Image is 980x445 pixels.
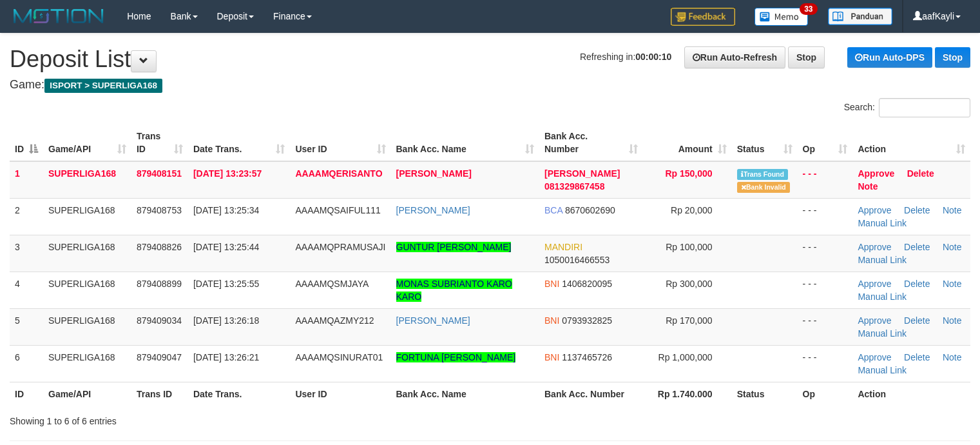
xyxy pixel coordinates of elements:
th: Status: activate to sort column ascending [732,124,798,161]
span: AAAAMQSAIFUL111 [295,205,380,215]
th: Date Trans. [188,382,291,406]
th: Bank Acc. Name [391,382,539,406]
a: Delete [904,205,930,215]
span: Copy 081329867458 to clipboard [544,181,604,192]
span: Copy 8670602690 to clipboard [565,205,615,215]
a: Approve [858,168,894,179]
span: 879408899 [137,279,182,289]
td: - - - [798,161,853,199]
span: [DATE] 13:26:21 [193,352,259,362]
td: - - - [798,308,853,345]
a: Note [943,205,962,215]
span: [DATE] 13:25:44 [193,242,259,252]
span: Copy 1406820095 to clipboard [562,279,612,289]
td: - - - [798,272,853,308]
th: Trans ID: activate to sort column ascending [131,124,188,161]
span: BNI [544,279,559,289]
span: AAAAMQPRAMUSAJI [295,242,385,252]
a: Manual Link [858,292,907,302]
img: panduan.png [828,8,892,25]
span: [DATE] 13:23:57 [193,168,262,179]
span: Rp 150,000 [665,168,712,179]
a: [PERSON_NAME] [396,205,470,215]
th: Game/API [43,382,131,406]
a: Approve [858,315,891,326]
span: AAAAMQAZMY212 [295,315,374,326]
td: SUPERLIGA168 [43,308,131,345]
th: Trans ID [131,382,188,406]
a: Manual Link [858,255,907,265]
a: Approve [858,352,891,362]
a: Delete [904,279,930,289]
span: Copy 1137465726 to clipboard [562,352,612,362]
span: AAAAMQERISANTO [295,168,382,179]
span: 879409047 [137,352,182,362]
th: Action: activate to sort column ascending [852,124,970,161]
span: [DATE] 13:25:34 [193,205,259,215]
div: Showing 1 to 6 of 6 entries [10,410,399,428]
a: Note [943,352,962,362]
span: Rp 300,000 [666,279,712,289]
th: Game/API: activate to sort column ascending [43,124,131,161]
th: Bank Acc. Name: activate to sort column ascending [391,124,539,161]
a: Manual Link [858,365,907,375]
td: 5 [10,308,43,345]
a: FORTUNA [PERSON_NAME] [396,352,516,362]
label: Search: [844,98,970,117]
img: MOTION_logo.png [10,6,108,26]
td: SUPERLIGA168 [43,345,131,382]
td: - - - [798,198,853,235]
td: 2 [10,198,43,235]
a: Note [943,279,962,289]
span: MANDIRI [544,242,582,252]
span: 879408753 [137,205,182,215]
a: [PERSON_NAME] [396,315,470,326]
th: ID [10,382,43,406]
span: [PERSON_NAME] [544,168,620,179]
a: Note [943,242,962,252]
th: Amount: activate to sort column ascending [643,124,732,161]
a: Stop [935,47,970,68]
td: SUPERLIGA168 [43,161,131,199]
span: AAAAMQSINURAT01 [295,352,383,362]
span: ISPORT > SUPERLIGA168 [44,79,162,93]
a: Approve [858,242,891,252]
span: 33 [800,3,817,15]
a: Note [858,181,878,192]
span: BNI [544,352,559,362]
a: Approve [858,279,891,289]
th: Rp 1.740.000 [643,382,732,406]
th: Bank Acc. Number: activate to sort column ascending [539,124,643,161]
span: 879408826 [137,242,182,252]
th: Bank Acc. Number [539,382,643,406]
a: Run Auto-Refresh [684,46,785,68]
th: ID: activate to sort column descending [10,124,43,161]
a: Manual Link [858,328,907,339]
h4: Game: [10,79,970,92]
td: - - - [798,235,853,272]
a: [PERSON_NAME] [396,168,472,179]
strong: 00:00:10 [635,52,671,62]
td: 3 [10,235,43,272]
th: Status [732,382,798,406]
td: 1 [10,161,43,199]
a: Delete [904,352,930,362]
span: [DATE] 13:25:55 [193,279,259,289]
td: SUPERLIGA168 [43,198,131,235]
a: Stop [788,46,825,68]
span: Rp 20,000 [671,205,713,215]
input: Search: [879,98,970,117]
span: Rp 1,000,000 [658,352,713,362]
span: [DATE] 13:26:18 [193,315,259,326]
span: Rp 100,000 [666,242,712,252]
th: Date Trans.: activate to sort column ascending [188,124,291,161]
a: GUNTUR [PERSON_NAME] [396,242,512,252]
span: BNI [544,315,559,326]
span: AAAAMQSMJAYA [295,279,369,289]
td: SUPERLIGA168 [43,235,131,272]
th: Action [852,382,970,406]
img: Feedback.jpg [671,8,735,26]
span: Copy 0793932825 to clipboard [562,315,612,326]
span: BCA [544,205,562,215]
th: User ID [290,382,390,406]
